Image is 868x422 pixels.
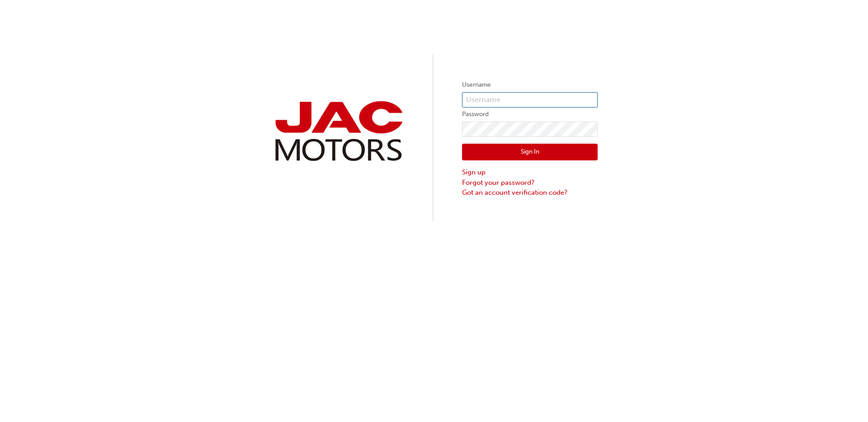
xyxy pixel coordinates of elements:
a: Sign up [462,167,598,178]
img: jac-portal [270,98,406,165]
input: Username [462,92,598,108]
label: Password [462,109,598,120]
a: Forgot your password? [462,178,598,188]
button: Sign In [462,144,598,161]
label: Username [462,80,598,90]
a: Got an account verification code? [462,188,598,198]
